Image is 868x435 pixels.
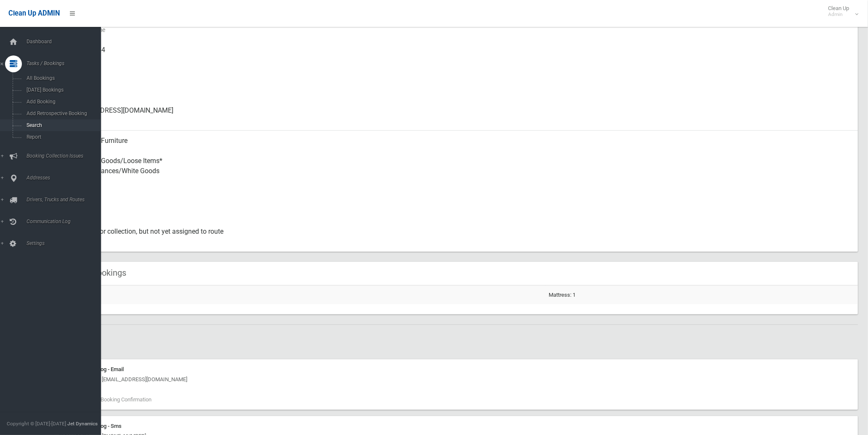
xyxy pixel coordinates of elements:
div: [DATE] 11:27 am - [EMAIL_ADDRESS][DOMAIN_NAME] [59,374,853,385]
div: Communication Log - Email [59,364,853,374]
span: Booked Clean Up Booking Confirmation [59,396,151,403]
span: Tasks / Bookings [24,61,108,66]
span: Settings [24,240,108,246]
div: No [67,191,851,221]
span: [DATE] Bookings [24,87,101,93]
span: Add Booking [24,99,101,105]
span: Addresses [24,175,108,181]
div: Communication Log - Sms [59,421,853,431]
small: Admin [828,11,849,18]
span: Clean Up [824,5,857,18]
span: Dashboard [24,39,108,45]
small: Oversized [67,206,851,216]
span: Report [24,134,101,140]
div: None given [67,70,851,100]
small: Contact Name [67,25,851,35]
div: 0451949464 [67,40,851,70]
small: Mobile [67,55,851,65]
span: Search [24,122,101,128]
td: Mattress: 1 [545,285,858,304]
small: Items [67,176,851,186]
small: Status [67,237,851,247]
span: Clean Up ADMIN [8,9,60,17]
small: Email [67,116,851,126]
h2: History [37,335,858,346]
span: Copyright © [DATE]-[DATE] [7,421,66,427]
span: All Bookings [24,75,101,81]
span: Communication Log [24,219,108,224]
strong: Jet Dynamics [67,421,98,427]
div: Approved for collection, but not yet assigned to route [67,221,851,252]
a: [EMAIL_ADDRESS][DOMAIN_NAME]Email [37,100,858,131]
div: [EMAIL_ADDRESS][DOMAIN_NAME] [67,100,851,131]
span: Drivers, Trucks and Routes [24,197,108,203]
span: Booking Collection Issues [24,153,108,159]
div: Household Furniture Electronics Household Goods/Loose Items* Metal Appliances/White Goods [67,131,851,191]
small: Landline [67,85,851,95]
span: Add Retrospective Booking [24,111,101,116]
